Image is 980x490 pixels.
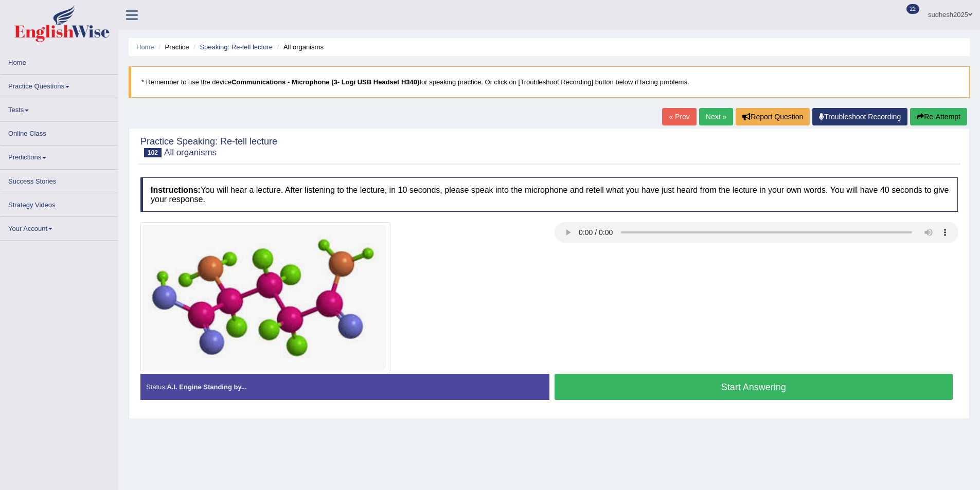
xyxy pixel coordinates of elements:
[129,66,970,98] blockquote: * Remember to use the device for speaking practice. Or click on [Troubleshoot Recording] button b...
[1,51,118,71] a: Home
[1,122,118,142] a: Online Class
[662,108,696,125] a: « Prev
[140,137,277,157] h2: Practice Speaking: Re-tell lecture
[1,217,118,237] a: Your Account
[1,75,118,95] a: Practice Questions
[812,108,907,125] a: Troubleshoot Recording
[140,177,958,212] h4: You will hear a lecture. After listening to the lecture, in 10 seconds, please speak into the mic...
[156,42,189,52] li: Practice
[1,193,118,213] a: Strategy Videos
[1,146,118,166] a: Predictions
[275,42,324,52] li: All organisms
[164,148,217,157] small: All organisms
[144,148,162,157] span: 102
[1,98,118,118] a: Tests
[906,4,919,14] span: 22
[555,374,953,400] button: Start Answering
[231,78,420,86] b: Communications - Microphone (3- Logi USB Headset H340)
[140,374,549,400] div: Status:
[167,383,246,391] strong: A.I. Engine Standing by...
[699,108,733,125] a: Next »
[736,108,810,125] button: Report Question
[151,186,201,194] b: Instructions:
[136,43,154,51] a: Home
[910,108,967,125] button: Re-Attempt
[1,170,118,190] a: Success Stories
[200,43,273,51] a: Speaking: Re-tell lecture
